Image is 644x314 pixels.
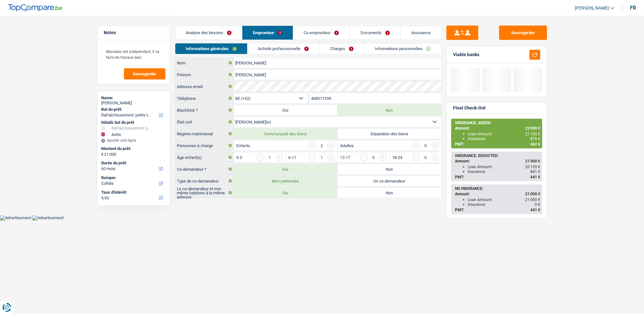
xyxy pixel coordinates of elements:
[525,126,540,131] span: 22 000 €
[525,192,540,196] span: 21 000 €
[309,93,441,103] input: 401020304
[175,105,234,115] label: Blacklisté ?
[236,155,242,160] label: 0-5
[340,144,354,148] label: Adultes
[101,138,166,143] div: Ajouter une ligne
[570,3,614,13] a: [PERSON_NAME]
[234,176,337,186] label: Mon partenaire
[468,202,540,207] div: Insurance:
[320,43,364,54] a: Charges
[468,137,540,141] div: Insurance:
[234,105,337,115] label: Oui
[101,146,165,151] label: Montant du prêt:
[267,155,273,160] div: 1
[530,142,540,146] span: 462 €
[175,188,234,198] label: Le co-demandeur et moi-même habitons à la même adresse
[337,129,441,139] label: Séparation des biens
[175,93,234,103] label: Téléphone
[104,30,163,35] h5: Notes
[455,175,540,179] div: PMT:
[101,101,166,106] div: [PERSON_NAME]
[175,58,234,68] label: Nom
[101,95,166,101] div: Name:
[575,5,609,11] span: [PERSON_NAME]
[101,175,165,180] label: Banque:
[175,176,234,186] label: Type de co-demandeur
[455,142,540,146] div: PMT:
[101,190,165,195] label: Taux d'intérêt:
[525,132,540,136] span: 21 124 €
[175,26,242,40] a: Analyse des besoins
[234,129,337,139] label: Communauté des biens
[535,202,540,207] span: 0 €
[401,26,441,40] a: Assurance
[337,164,441,174] label: Non
[453,105,486,111] div: Final Check-Out
[530,137,540,141] span: 876 €
[337,188,441,198] label: Non
[350,26,400,40] a: Documents
[455,208,540,212] div: PMT:
[234,164,337,174] label: Oui
[175,43,247,54] a: Informations générales
[530,175,540,179] span: 441 €
[468,169,540,174] div: Insurance:
[453,52,479,57] div: Viable banks
[337,105,441,115] label: Non
[175,164,234,174] label: Co-demandeur ?
[101,152,103,157] span: €
[175,70,234,80] label: Prénom
[525,165,540,169] span: 20 159 €
[468,132,540,136] div: Loan Amount:
[525,198,540,202] span: 21 000 €
[8,4,62,12] img: TopCompare Logo
[133,72,156,76] span: Sauvegarder
[236,144,250,148] label: Enfants
[175,81,234,92] label: Adresse email
[124,68,165,79] button: Sauvegarder
[364,43,441,54] a: Informations personnelles
[175,129,234,139] label: Régime matrimonial
[242,26,293,40] a: Emprunteur
[247,43,319,54] a: Activité professionnelle
[455,126,540,131] div: Amount:
[530,208,540,212] span: 441 €
[32,215,64,221] img: Advertisement
[530,169,540,174] span: 841 €
[525,159,540,163] span: 21 000 €
[630,5,636,11] div: fr
[175,117,234,127] label: État civil
[175,152,234,162] label: Âge enfant(s)
[468,165,540,169] div: Loan Amount:
[455,159,540,163] div: Amount:
[234,188,337,198] label: Oui
[101,107,165,112] label: But du prêt:
[175,140,234,151] label: Personnes à charge
[468,198,540,202] div: Loan Amount:
[455,121,540,125] div: INSURANCE, ADDED:
[101,120,166,125] div: Détails but du prêt
[319,144,324,148] div: 2
[101,161,165,166] label: Durée du prêt:
[455,192,540,196] div: Amount:
[455,153,540,158] div: INSURANCE, DEDUCTED:
[455,186,540,191] div: NO INSURANCE:
[423,144,428,148] div: 0
[337,176,441,186] label: Un co-demandeur
[499,26,547,40] button: Sauvegarder
[293,26,349,40] a: Co-emprunteur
